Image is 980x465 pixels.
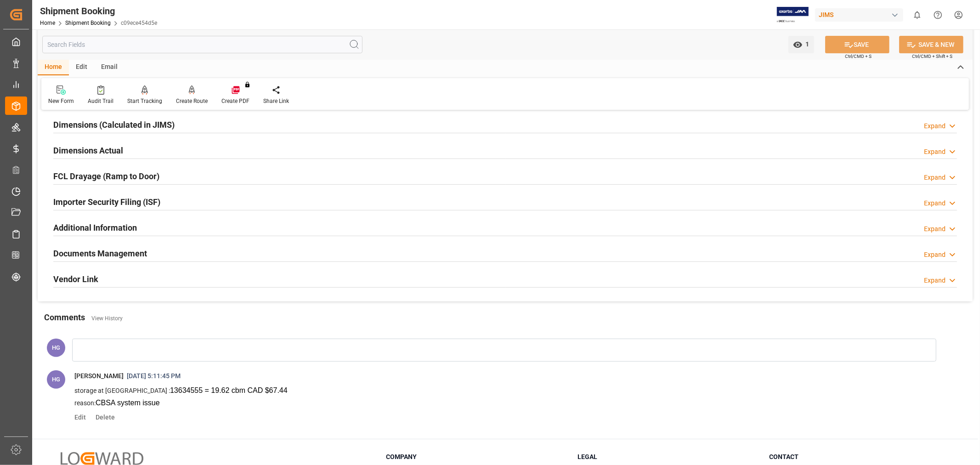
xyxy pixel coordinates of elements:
h2: Importer Security Filing (ISF) [53,196,160,208]
span: Edit [74,414,92,421]
a: Home [40,20,55,26]
a: Shipment Booking [65,20,111,26]
a: View History [91,315,123,322]
h3: Company [386,452,566,462]
h2: FCL Drayage (Ramp to Door) [53,170,159,182]
span: HG [52,376,60,383]
div: Start Tracking [127,97,162,105]
button: show 0 new notifications [907,5,928,25]
h2: Dimensions Actual [53,144,123,157]
div: JIMS [815,8,903,22]
div: Expand [924,173,946,182]
div: Email [94,60,125,75]
div: Create Route [176,97,208,105]
div: Edit [69,60,94,75]
span: Delete [92,414,115,421]
span: HG [52,344,60,351]
span: 1 [803,40,810,48]
div: Expand [924,198,946,208]
span: CBSA system issue [96,399,160,407]
div: Shipment Booking [40,4,157,18]
div: Expand [924,121,946,131]
img: Exertis%20JAM%20-%20Email%20Logo.jpg_1722504956.jpg [777,7,809,23]
div: Audit Trail [88,97,113,105]
h2: Comments [44,311,85,323]
button: Help Center [928,5,948,25]
h2: Dimensions (Calculated in JIMS) [53,119,175,131]
span: Ctrl/CMD + S [845,53,872,60]
h2: Documents Management [53,247,147,260]
div: New Form [48,97,74,105]
h2: Additional Information [53,221,137,234]
div: Expand [924,276,946,285]
span: Ctrl/CMD + Shift + S [912,53,952,60]
h2: Vendor Link [53,273,98,285]
span: [DATE] 5:11:45 PM [124,372,184,380]
h3: Legal [578,452,758,462]
input: Search Fields [42,36,363,53]
div: Expand [924,250,946,260]
h3: Contact [770,452,950,462]
span: [PERSON_NAME] [74,372,124,380]
button: SAVE [825,36,889,53]
span: 13634555 = 19.62 cbm CAD $67.44 [170,386,288,394]
div: Home [38,60,69,75]
p: storage at [GEOGRAPHIC_DATA] : [74,384,921,397]
div: Expand [924,224,946,234]
button: JIMS [815,6,907,23]
button: open menu [788,36,814,53]
p: reason: [74,397,921,409]
button: SAVE & NEW [899,36,963,53]
div: Share Link [263,97,289,105]
div: Expand [924,147,946,157]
